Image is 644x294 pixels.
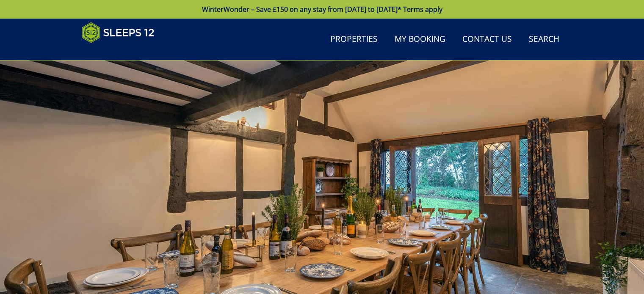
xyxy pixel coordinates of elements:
[525,30,563,49] a: Search
[82,22,155,43] img: Sleeps 12
[77,48,166,55] iframe: Customer reviews powered by Trustpilot
[391,30,449,49] a: My Booking
[459,30,515,49] a: Contact Us
[327,30,381,49] a: Properties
